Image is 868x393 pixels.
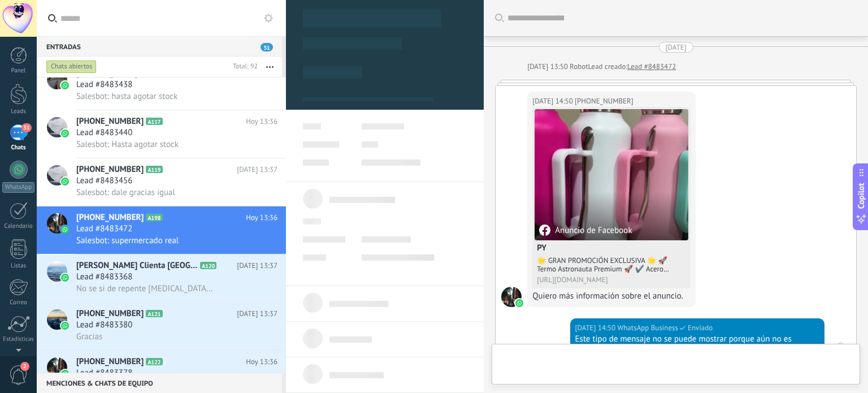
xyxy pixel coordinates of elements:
span: [DATE] 13:37 [237,164,277,175]
div: Calendario [2,223,35,230]
span: Lead #8483438 [76,79,132,90]
span: Salesbot: Hasta agotar stock [76,139,179,150]
span: WhatsApp Business [617,322,678,334]
span: 31 [261,43,273,51]
span: [PHONE_NUMBER] [76,164,144,175]
span: A198 [146,214,162,221]
span: No se si de repente [MEDICAL_DATA] a mas [76,283,215,294]
div: [DATE] [666,42,687,53]
div: Correo [2,299,35,306]
a: avataricon[PHONE_NUMBER]A119[DATE] 13:37Lead #8483456Salesbot: dale gracias igual [37,158,286,206]
img: icon [61,178,69,185]
span: Lead #8483456 [76,175,132,187]
span: [DATE] 13:37 [237,308,277,319]
div: Panel [2,67,35,75]
span: [PHONE_NUMBER] [76,356,144,368]
span: A121 [146,310,162,317]
img: waba.svg [515,299,523,307]
div: Total: 92 [228,61,258,72]
span: Copilot [856,183,867,209]
span: Lead #8483368 [76,271,132,283]
a: avataricon[PERSON_NAME]Hoy 13:36Lead #8483438Salesbot: hasta agotar stock [37,62,286,110]
span: Lead #8483440 [76,127,132,139]
div: [DATE] 14:50 [575,322,618,334]
div: 🌟 GRAN PROMOCIÓN EXCLUSIVA 🌟 🚀 Termo Astronauta Premium 🚀 ✔️ Acero inoxidable de alta calidad ✔️ ... [537,256,686,273]
span: Lead #8483378 [76,368,132,379]
img: icon [61,322,69,330]
div: Anuncio de Facebook [539,224,632,236]
span: A117 [146,118,162,125]
span: A119 [146,166,162,173]
div: [DATE] 14:50 [532,96,575,107]
a: avataricon[PERSON_NAME] Clienta [GEOGRAPHIC_DATA]A120[DATE] 13:37Lead #8483368No se si de repente... [37,254,286,302]
img: icon [61,370,69,378]
div: Menciones & Chats de equipo [37,373,282,393]
span: 2 [20,362,29,371]
span: [PHONE_NUMBER] [76,212,144,223]
span: +595986742025 [501,287,522,307]
span: A120 [200,262,216,269]
div: Estadísticas [2,336,35,343]
span: Hoy 13:36 [246,212,277,223]
div: Entradas [37,36,282,57]
span: 31 [21,123,31,132]
span: WhatsApp Business [830,341,850,361]
span: [PHONE_NUMBER] [76,116,144,127]
div: WhatsApp [2,182,34,193]
div: Chats abiertos [46,60,97,74]
div: Listas [2,262,35,270]
span: [PERSON_NAME] Clienta [GEOGRAPHIC_DATA] [76,260,198,271]
div: Leads [2,108,35,115]
span: Lead #8483380 [76,319,132,331]
img: icon [61,81,69,89]
div: [URL][DOMAIN_NAME] [537,275,686,284]
div: Chats [2,144,35,152]
a: Anuncio de FacebookPY🌟 GRAN PROMOCIÓN EXCLUSIVA 🌟 🚀 Termo Astronauta Premium 🚀 ✔️ Acero inoxidabl... [535,109,688,286]
span: Robot [570,62,588,71]
a: avataricon[PHONE_NUMBER]A121[DATE] 13:37Lead #8483380Gracias [37,303,286,350]
span: Hoy 13:36 [246,356,277,368]
div: Este tipo de mensaje no se puede mostrar porque aún no es compatible. [575,334,819,356]
div: Lead creado: [588,61,628,72]
span: A122 [146,358,162,365]
div: [DATE] 13:50 [527,61,570,72]
span: +595986742025 [575,96,633,107]
span: Hoy 13:36 [246,116,277,127]
div: Quiero más información sobre el anuncio. [532,291,691,302]
a: Lead #8483472 [627,61,676,72]
span: Salesbot: supermercado real [76,235,179,246]
img: icon [61,226,69,234]
span: Lead #8483472 [76,223,132,235]
h4: PY [537,243,686,254]
img: icon [61,274,69,282]
img: icon [61,129,69,137]
span: [DATE] 13:37 [237,260,277,271]
span: Salesbot: dale gracias igual [76,187,175,198]
a: avataricon[PHONE_NUMBER]A198Hoy 13:36Lead #8483472Salesbot: supermercado real [37,206,286,254]
span: Enviado [688,322,713,334]
span: Salesbot: hasta agotar stock [76,91,177,102]
span: [PHONE_NUMBER] [76,308,144,319]
a: avataricon[PHONE_NUMBER]A117Hoy 13:36Lead #8483440Salesbot: Hasta agotar stock [37,110,286,158]
span: Gracias [76,331,102,342]
button: Más [258,57,282,77]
